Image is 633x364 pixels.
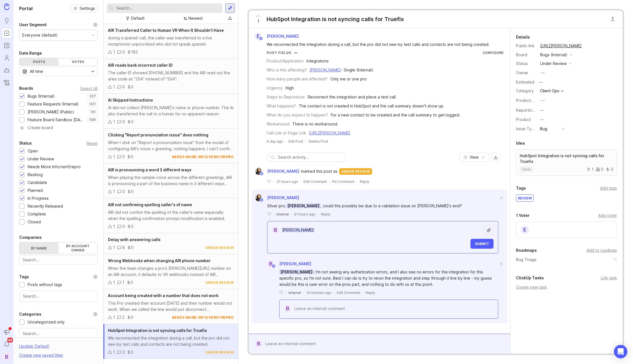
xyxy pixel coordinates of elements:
[516,275,544,281] div: ClickUp Tasks
[108,237,161,242] span: Delay with answering calls
[540,89,559,93] div: Client Ops
[89,118,96,122] p: 596
[307,58,329,64] div: Integrations
[130,279,133,286] div: 0
[285,85,294,91] div: High
[28,172,43,178] div: Backlog
[58,242,98,254] label: By account owner
[131,15,145,21] div: Default
[285,139,286,144] div: ·
[113,314,115,320] div: 1
[28,101,79,107] div: Feature Requests (Internal)
[122,314,125,320] div: 2
[539,97,546,104] button: ProductboardID
[516,212,530,219] div: 1 Voter
[108,265,234,278] div: When the team changes a pro's [PERSON_NAME][URL] number on an AIR account, it defaults to VR webh...
[103,198,238,233] a: AIR not confirming spelling caller's of nameAIR did not confirm the spelling of the caller's name...
[540,52,567,58] div: Bugs (Internal)
[19,273,29,280] div: Tags
[103,254,238,289] a: Wrong Webhooks when changing AIR phone numberWhen the team changes a pro's [PERSON_NAME][URL] num...
[291,212,292,217] div: ·
[516,117,531,122] label: Product
[2,53,12,63] a: Users
[19,58,58,65] div: Posts
[131,84,134,90] div: 0
[273,212,274,217] div: ·
[2,339,12,349] button: Notifications
[537,78,544,86] div: —
[459,153,489,162] button: View
[122,188,125,195] div: 0
[108,202,192,207] span: AIR not confirming spelling caller's of name
[131,188,134,195] div: 0
[188,15,203,21] div: Newest
[301,168,337,174] span: marked this post as
[516,247,537,254] div: Roadmaps
[113,244,115,251] div: 1
[310,68,341,72] a: [PERSON_NAME]
[19,140,32,147] div: Status
[113,188,115,195] div: 1
[22,32,58,38] div: Everyone (default)
[80,87,98,90] div: Select All
[172,154,234,159] div: needs more info/verif/repro
[108,167,192,172] span: AIR is pronouncing a word 3 different ways
[470,239,494,249] button: Submit
[587,247,617,253] div: Add to roadmap
[516,140,525,147] div: Idea
[357,179,357,184] div: ·
[310,67,373,73] div: - Single (Internal)
[540,107,544,113] div: —
[2,352,12,362] button: B
[172,315,234,320] div: needs more info/verif/repro
[19,126,98,131] a: Create board
[309,131,350,135] a: [URL][PERSON_NAME]
[108,209,234,222] div: AIR did not confirm the spelling of the caller's name especially when the spelling confirmation p...
[267,50,291,55] div: Post Fields
[614,345,627,358] div: Open Intercom Messenger
[267,50,298,55] button: Post Fields
[600,185,617,191] div: Add tags
[4,3,9,10] img: Canny Home
[516,284,617,290] div: Create new task
[2,41,12,51] a: Roadmaps
[587,167,594,171] div: 1
[116,5,220,11] input: Search...
[103,324,238,359] a: HubSpot Integration is not syncing calls for TruefixWe reconnected the integration during a call,...
[28,203,63,209] div: Recently Released
[267,139,283,144] span: A day ago
[520,225,529,234] div: E
[516,52,536,58] div: Board
[103,24,238,59] a: AIR Transferred Caller to Human VR When It Shouldn't Haveduring a spanish call, the caller was tr...
[108,300,234,313] div: This Pro created their account [DATE] and their number would not work. When we called the line wo...
[28,282,62,288] div: Posts without tags
[516,108,546,113] label: Reporting Team
[305,139,306,144] div: ·
[28,219,41,225] div: Closed
[520,153,613,164] p: HubSpot Integration is not syncing calls for Truefix
[337,290,360,295] div: Edit Comment
[303,290,304,295] div: ·
[122,349,125,355] div: 3
[103,94,238,129] a: AI Skipped InstructionsAI did not collect [PERSON_NAME]'s name or phone number. The AI also trans...
[131,49,138,55] div: 163
[267,15,404,23] div: HubSpot Integration is not syncing calls for Truefix
[103,59,238,94] a: AIR reads back incorrect caller IDThe caller ID showed [PHONE_NUMBER] and the AIR read out the ar...
[122,49,125,55] div: 0
[19,5,33,12] h1: Portal
[108,258,211,263] span: Wrong Webhooks when changing AIR phone number
[267,168,299,174] span: [PERSON_NAME]
[113,279,115,286] div: 1
[516,195,533,201] div: review
[2,65,12,75] a: Autopilot
[366,290,375,295] div: Reply
[516,257,537,263] a: Bug Triage
[28,195,49,201] div: In Progress
[330,76,367,82] div: Only me or one pro
[19,343,49,352] div: Update ' Default '
[131,314,133,320] div: 0
[596,167,603,171] div: 0
[205,280,234,285] div: under review
[516,126,537,131] label: Issue Type
[254,33,262,40] div: E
